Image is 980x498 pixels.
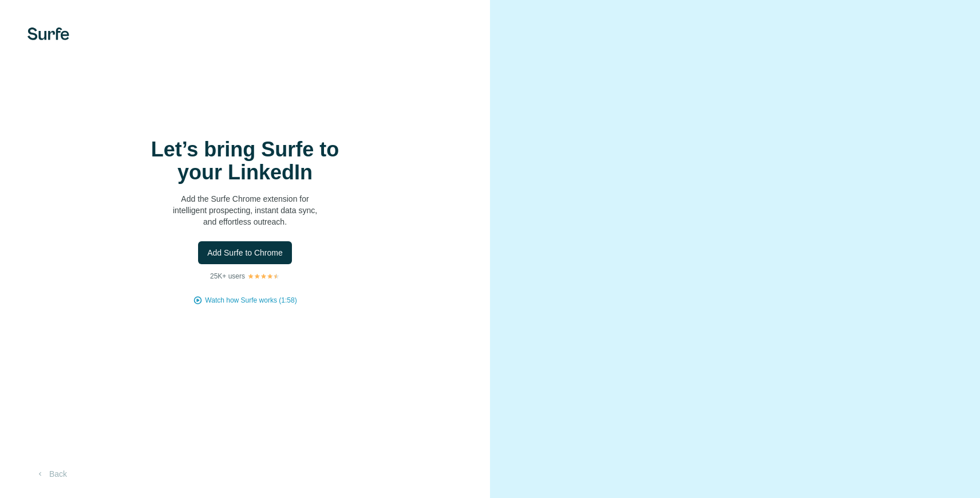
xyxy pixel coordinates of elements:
button: Watch how Surfe works (1:58) [205,295,297,305]
p: 25K+ users [210,271,245,281]
img: Surfe's logo [27,28,69,40]
img: Rating Stars [247,273,280,280]
button: Add Surfe to Chrome [198,241,292,264]
p: Add the Surfe Chrome extension for intelligent prospecting, instant data sync, and effortless out... [131,193,359,228]
button: Back [27,464,75,484]
span: Add Surfe to Chrome [207,247,283,258]
h1: Let’s bring Surfe to your LinkedIn [131,138,359,184]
